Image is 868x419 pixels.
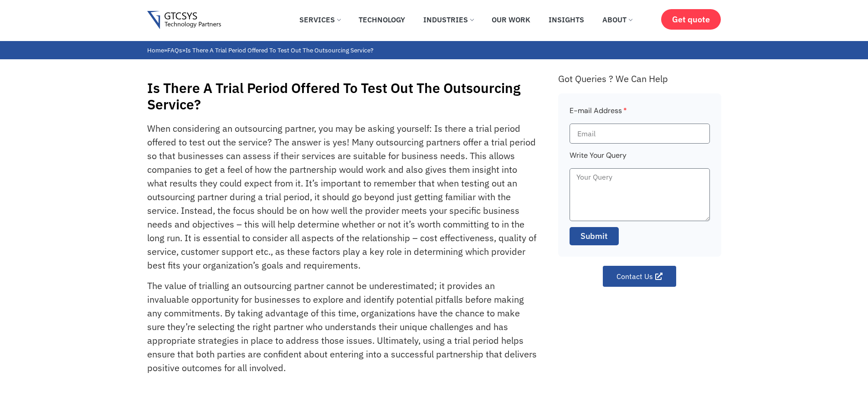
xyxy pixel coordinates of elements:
[580,230,608,242] span: Submit
[570,227,619,245] button: Submit
[570,105,627,124] label: E-mail Address
[812,362,868,405] iframe: chat widget
[147,46,164,54] a: Home
[558,73,721,84] div: Got Queries ? We Can Help
[352,10,412,30] a: Technology
[147,122,538,272] p: When considering an outsourcing partner, you may be asking yourself: Is there a trial period offe...
[185,46,373,54] span: Is There A Trial Period Offered To Test Out The Outsourcing Service?
[596,10,639,30] a: About
[661,9,721,30] a: Get quote
[167,46,182,54] a: FAQs
[293,10,347,30] a: Services
[147,80,549,113] h1: Is There A Trial Period Offered To Test Out The Outsourcing Service?
[147,279,538,375] p: The value of trialling an outsourcing partner cannot be underestimated; it provides an invaluable...
[570,124,710,144] input: Email
[485,10,537,30] a: Our Work
[616,273,653,280] span: Contact Us
[672,15,710,24] span: Get quote
[603,266,676,287] a: Contact Us
[147,46,373,54] span: » »
[416,10,480,30] a: Industries
[542,10,591,30] a: Insights
[570,150,627,168] label: Write Your Query
[570,105,710,251] form: Faq Form
[147,11,221,30] img: Gtcsys logo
